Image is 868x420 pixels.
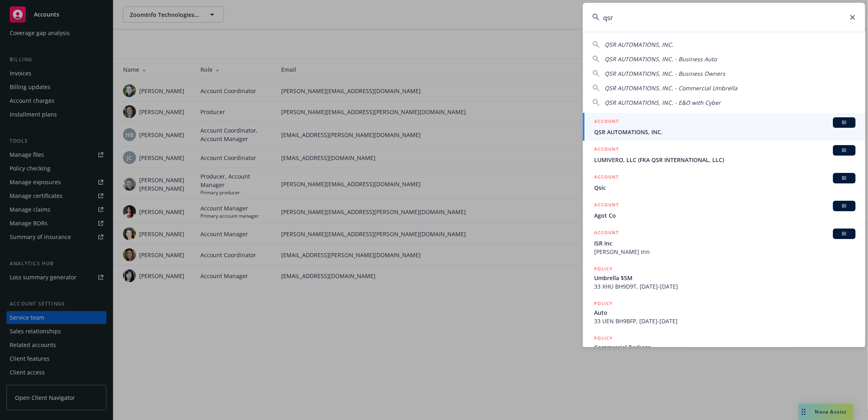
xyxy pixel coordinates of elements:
span: Qsic [594,183,855,192]
input: Search... [583,3,865,32]
h5: ACCOUNT [594,117,619,127]
span: ISR Inc [594,239,855,247]
span: LUMIVERO, LLC (FKA QSR INTERNATIONAL, LLC) [594,156,855,164]
span: BI [836,119,852,126]
span: Agot Co [594,211,855,220]
span: QSR AUTOMATIONS, INC. - Commercial Umbrella [605,84,737,92]
a: ACCOUNTBILUMIVERO, LLC (FKA QSR INTERNATIONAL, LLC) [583,141,865,168]
span: 33 XHU BH9D9T, [DATE]-[DATE] [594,282,855,291]
h5: POLICY [594,334,613,342]
h5: ACCOUNT [594,229,619,238]
span: Umbrella $5M [594,274,855,282]
span: Commercial Package [594,343,855,351]
a: ACCOUNTBIQSR AUTOMATIONS, INC. [583,113,865,141]
span: BI [836,202,852,210]
span: Auto [594,308,855,317]
h5: ACCOUNT [594,173,619,183]
span: QSR AUTOMATIONS, INC. [594,128,855,136]
a: ACCOUNTBIQsic [583,168,865,196]
h5: ACCOUNT [594,201,619,210]
span: BI [836,147,852,154]
span: QSR AUTOMATIONS, INC. - Business Auto [605,55,717,63]
a: POLICYCommercial Package [583,330,865,364]
span: BI [836,230,852,237]
a: POLICYAuto33 UEN BH9BFP, [DATE]-[DATE] [583,295,865,330]
h5: POLICY [594,265,613,273]
span: 33 UEN BH9BFP, [DATE]-[DATE] [594,317,855,325]
a: ACCOUNTBIISR Inc[PERSON_NAME] Inn [583,224,865,260]
a: ACCOUNTBIAgot Co [583,196,865,224]
span: QSR AUTOMATIONS, INC. - E&O with Cyber [605,99,721,106]
h5: POLICY [594,299,613,308]
span: QSR AUTOMATIONS, INC. - Business Owners [605,70,725,77]
span: BI [836,175,852,182]
h5: ACCOUNT [594,145,619,155]
a: POLICYUmbrella $5M33 XHU BH9D9T, [DATE]-[DATE] [583,260,865,295]
span: QSR AUTOMATIONS, INC. [605,41,673,48]
span: [PERSON_NAME] Inn [594,247,855,256]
